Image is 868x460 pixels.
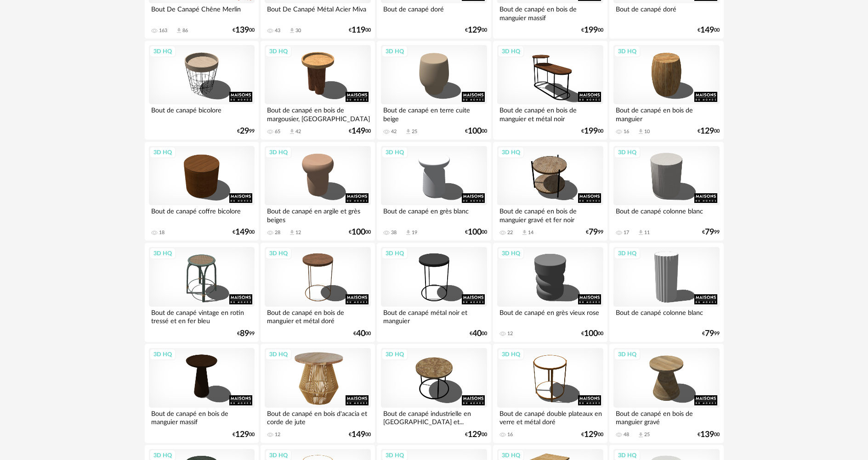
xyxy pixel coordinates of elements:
div: € 99 [586,229,603,236]
span: Download icon [521,229,528,236]
a: 3D HQ Bout de canapé en grès blanc 38 Download icon 19 €10000 [377,142,491,241]
div: Bout de canapé en argile et grès beiges [265,205,370,224]
div: € 00 [233,432,255,438]
span: Download icon [289,229,295,236]
div: 3D HQ [498,146,524,158]
a: 3D HQ Bout de canapé vintage en rotin tressé et en fer bleu €8999 [145,243,259,342]
a: 3D HQ Bout de canapé en bois de manguier gravé et fer noir 22 Download icon 14 €7999 [493,142,607,241]
a: 3D HQ Bout de canapé en bois de manguier et métal doré €4000 [261,243,374,342]
div: Bout de canapé double plateaux en verre et métal doré [497,408,603,426]
span: 79 [705,331,714,337]
div: 3D HQ [265,348,292,360]
span: 100 [468,229,482,236]
div: Bout de canapé industrielle en [GEOGRAPHIC_DATA] et... [381,408,487,426]
div: € 00 [349,27,371,34]
div: € 00 [353,331,371,337]
div: € 00 [349,229,371,236]
div: Bout de canapé en bois de manguier gravé et fer noir [497,205,603,224]
div: 18 [159,230,165,236]
div: € 00 [465,432,487,438]
div: Bout de canapé en bois de manguier et métal noir [497,104,603,123]
span: 129 [468,27,482,34]
div: 3D HQ [265,45,292,57]
span: 149 [235,229,249,236]
a: 3D HQ Bout de canapé en terre cuite beige 42 Download icon 25 €10000 [377,41,491,140]
span: 149 [352,432,365,438]
div: 38 [391,230,397,236]
span: 29 [240,128,249,135]
span: 139 [235,27,249,34]
div: € 00 [349,432,371,438]
div: € 00 [349,128,371,135]
div: € 00 [465,229,487,236]
div: € 00 [698,128,720,135]
div: Bout de canapé en bois de margousier, [GEOGRAPHIC_DATA] et... [265,104,370,123]
span: 40 [356,331,365,337]
div: € 99 [702,331,720,337]
div: 42 [295,129,301,135]
span: 89 [240,331,249,337]
div: 3D HQ [149,247,176,259]
div: 3D HQ [149,146,176,158]
div: 43 [275,28,280,34]
div: Bout de canapé en grès blanc [381,205,487,224]
div: € 99 [702,229,720,236]
div: 3D HQ [498,247,524,259]
div: Bout de canapé en grès vieux rose [497,307,603,325]
div: 25 [412,129,417,135]
div: 19 [412,230,417,236]
div: 11 [644,230,650,236]
span: 79 [705,229,714,236]
div: € 00 [233,229,255,236]
span: 40 [472,331,482,337]
a: 3D HQ Bout de canapé en bois de manguier 16 Download icon 10 €12900 [609,41,723,140]
div: 3D HQ [149,45,176,57]
a: 3D HQ Bout de canapé double plateaux en verre et métal doré 16 €12900 [493,344,607,443]
span: 129 [700,128,714,135]
div: 3D HQ [614,146,641,158]
span: 129 [235,432,249,438]
div: € 00 [581,128,603,135]
span: Download icon [289,128,295,135]
span: 119 [352,27,365,34]
span: Download icon [637,128,644,135]
div: 30 [295,28,301,34]
a: 3D HQ Bout de canapé métal noir et manguier €4000 [377,243,491,342]
div: 163 [159,28,167,34]
div: 3D HQ [381,45,408,57]
span: 149 [700,27,714,34]
div: Bout De Canapé Chêne Merlin [149,3,255,22]
div: 3D HQ [381,348,408,360]
div: 42 [391,129,397,135]
div: Bout de canapé colonne blanc [613,205,719,224]
a: 3D HQ Bout de canapé colonne blanc 17 Download icon 11 €7999 [609,142,723,241]
div: Bout de canapé en bois de manguier gravé [613,408,719,426]
div: 3D HQ [498,45,524,57]
div: 12 [295,230,301,236]
div: 25 [644,432,650,438]
a: 3D HQ Bout de canapé coffre bicolore 18 €14900 [145,142,259,241]
a: 3D HQ Bout de canapé colonne blanc €7999 [609,243,723,342]
span: 139 [700,432,714,438]
div: 65 [275,129,280,135]
div: 86 [182,28,188,34]
div: 14 [528,230,533,236]
a: 3D HQ Bout de canapé en argile et grès beiges 28 Download icon 12 €10000 [261,142,374,241]
div: 3D HQ [381,247,408,259]
span: 100 [468,128,482,135]
div: Bout de canapé en bois de manguier massif [497,3,603,22]
span: 100 [352,229,365,236]
span: 129 [584,432,598,438]
div: Bout de canapé métal noir et manguier [381,307,487,325]
div: € 00 [698,432,720,438]
div: 3D HQ [265,146,292,158]
div: 3D HQ [265,247,292,259]
div: € 00 [581,432,603,438]
div: Bout de canapé en bois de manguier [613,104,719,123]
div: 16 [507,432,513,438]
span: 100 [584,331,598,337]
div: Bout de canapé vintage en rotin tressé et en fer bleu [149,307,255,325]
div: € 00 [465,128,487,135]
div: 3D HQ [614,247,641,259]
a: 3D HQ Bout de canapé en bois de manguier massif €12900 [145,344,259,443]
